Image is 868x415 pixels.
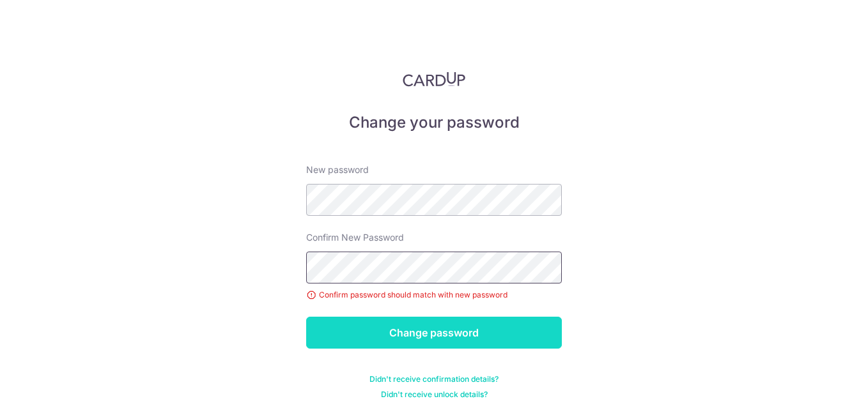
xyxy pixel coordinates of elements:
input: Change password [306,317,562,349]
h5: Change your password [306,112,562,133]
img: CardUp Logo [403,72,465,87]
label: New password [306,163,369,176]
label: Confirm New Password [306,231,404,244]
a: Didn't receive unlock details? [381,389,488,400]
div: Confirm password should match with new password [306,289,562,301]
a: Didn't receive confirmation details? [369,374,499,384]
